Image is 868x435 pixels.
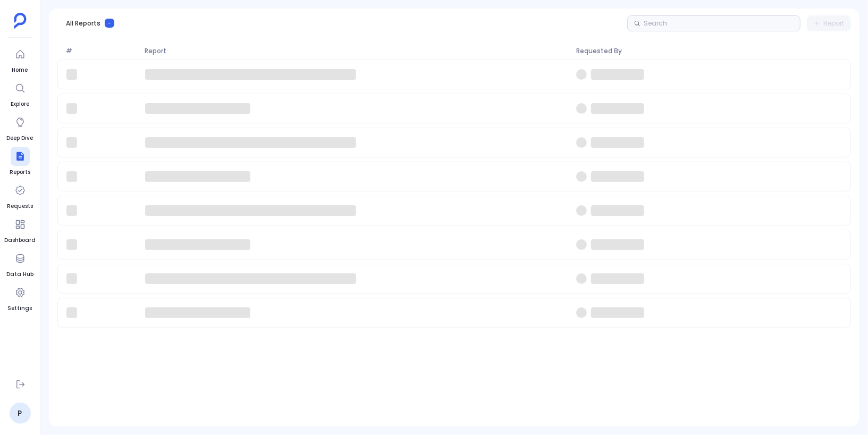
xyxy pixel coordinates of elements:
[7,134,33,143] span: Deep Dive
[4,215,36,245] a: Dashboard
[11,100,30,108] span: Explore
[10,403,31,424] a: P
[140,47,572,55] span: Report
[7,181,33,211] a: Requests
[10,168,30,177] span: Reports
[572,47,847,55] span: Requested By
[8,304,32,313] span: Settings
[105,19,114,28] span: -
[4,236,36,245] span: Dashboard
[8,283,32,313] a: Settings
[7,113,33,143] a: Deep Dive
[14,13,27,29] img: petavue logo
[11,45,30,74] a: Home
[6,249,33,279] a: Data Hub
[62,47,140,55] span: #
[10,147,30,177] a: Reports
[11,66,30,74] span: Home
[66,19,100,28] span: All Reports
[7,202,33,211] span: Requests
[6,270,33,279] span: Data Hub
[11,79,30,108] a: Explore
